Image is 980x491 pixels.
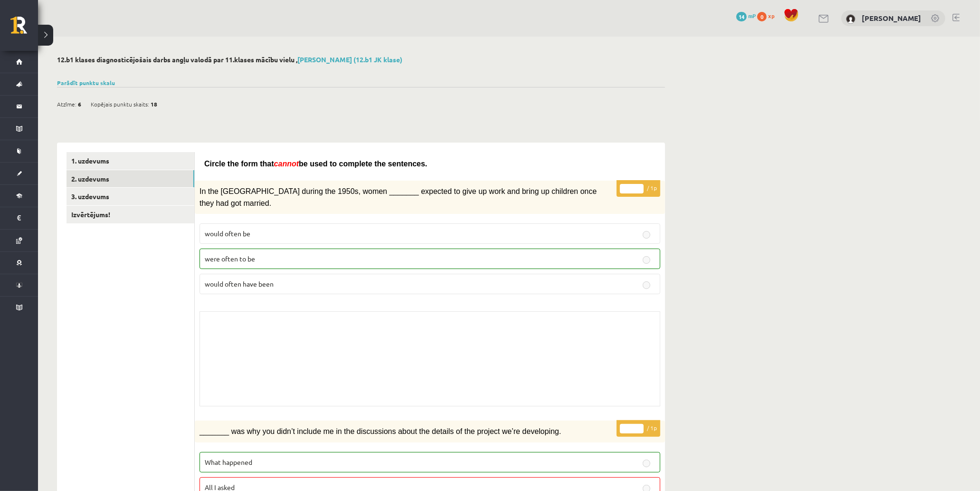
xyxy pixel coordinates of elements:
[768,12,774,19] span: xp
[91,97,149,111] span: Kopējais punktu skaits:
[10,17,38,40] a: Rīgas 1. Tālmācības vidusskola
[57,97,76,111] span: Atzīme:
[78,97,81,111] span: 6
[205,229,250,238] span: would often be
[846,14,856,24] img: Ralfs Cipulis
[643,460,650,467] input: What happened
[643,231,650,239] input: would often be
[643,256,650,264] input: were often to be
[200,427,561,435] span: _______ was why you didn’t include me in the discussions about the details of the project we’re d...
[67,170,194,188] a: 2. uzdevums
[736,12,747,21] span: 14
[617,180,660,197] p: / 1p
[67,206,194,223] a: Izvērtējums!
[757,12,779,19] a: 0 xp
[862,13,921,23] a: [PERSON_NAME]
[204,160,274,168] span: Circle the form that
[151,97,157,111] span: 18
[67,152,194,170] a: 1. uzdevums
[205,279,274,288] span: would often have been
[643,281,650,289] input: would often have been
[200,187,597,207] span: In the [GEOGRAPHIC_DATA] during the 1950s, women _______ expected to give up work and bring up ch...
[748,12,756,19] span: mP
[736,12,756,19] a: 14 mP
[57,56,665,64] h2: 12.b1 klases diagnosticējošais darbs angļu valodā par 11.klases mācību vielu ,
[205,458,252,466] span: What happened
[57,79,115,87] a: Parādīt punktu skalu
[757,12,767,21] span: 0
[274,160,299,168] span: cannot
[299,160,427,168] span: be used to complete the sentences.
[297,55,402,64] a: [PERSON_NAME] (12.b1 JK klase)
[67,188,194,205] a: 3. uzdevums
[617,420,660,437] p: / 1p
[205,254,255,263] span: were often to be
